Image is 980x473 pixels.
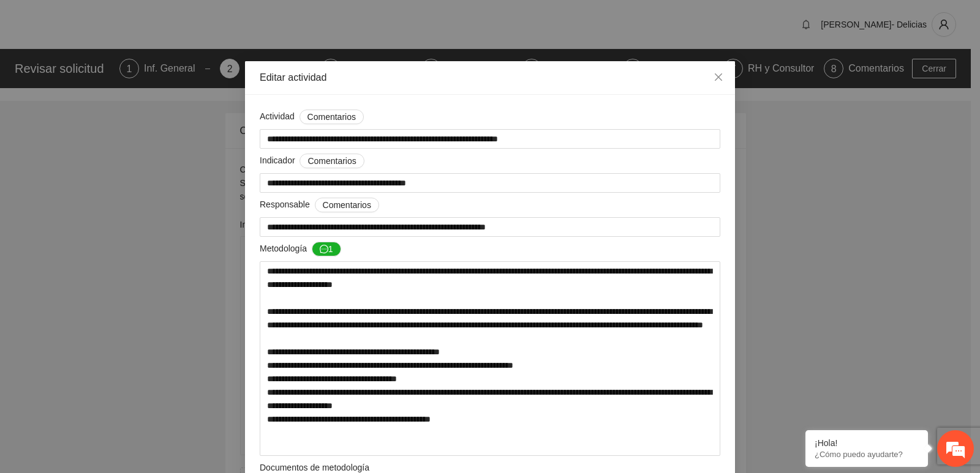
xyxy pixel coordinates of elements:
span: Responsable [260,198,379,212]
button: Responsable [315,198,379,212]
span: Metodología [260,242,341,256]
button: Actividad [300,110,364,124]
span: Comentarios [307,154,356,168]
div: Editar actividad [260,71,720,84]
span: Comentarios [307,110,356,124]
span: Documentos de metodología [260,463,369,472]
span: Actividad [260,110,364,124]
span: Indicador [260,154,364,168]
div: ¡Hola! [815,438,919,448]
span: Comentarios [323,198,371,212]
button: Metodología [312,242,341,256]
span: message [320,245,328,255]
button: Indicador [300,154,364,168]
span: close [714,72,723,82]
button: Close [702,61,735,94]
p: ¿Cómo puedo ayudarte? [815,450,919,459]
